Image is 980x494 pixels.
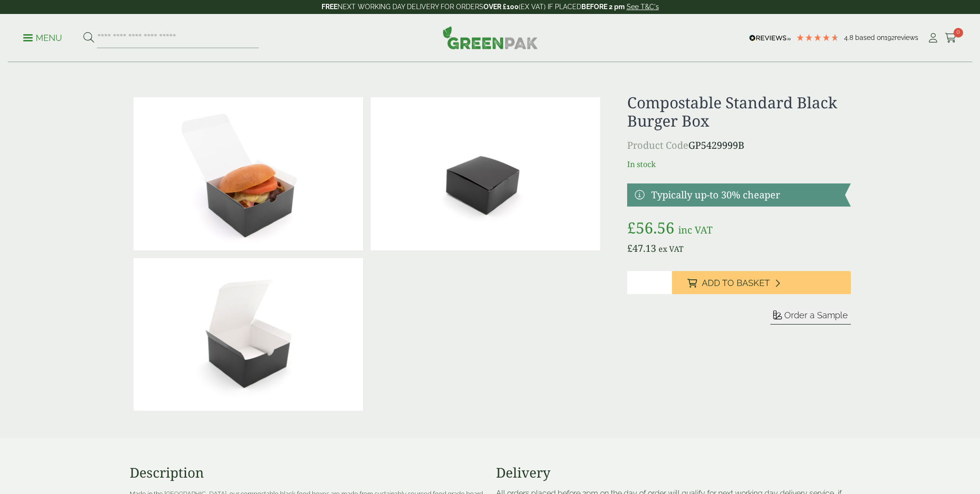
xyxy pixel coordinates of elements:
span: Product Code [627,139,688,152]
strong: FREE [322,3,337,11]
bdi: 47.13 [627,242,656,255]
img: Burger Box Black (Large) [134,97,363,250]
span: Based on [855,34,885,41]
i: My Account [927,33,939,43]
h3: Description [130,465,484,481]
strong: BEFORE 2 pm [581,3,625,11]
a: See T&C's [627,3,659,11]
p: GP5429999B [627,138,850,153]
span: £ [627,242,632,255]
h1: Compostable Standard Black Burger Box [627,93,850,130]
img: REVIEWS.io [749,35,791,41]
span: 4.8 [844,34,855,41]
p: In stock [627,158,850,170]
strong: OVER £100 [483,3,519,11]
a: 0 [945,31,957,45]
i: Cart [945,33,957,43]
img: Burger Box Black Open (Large) [134,258,363,411]
span: ex VAT [658,244,684,254]
p: Menu [23,32,62,44]
span: 192 [885,34,895,41]
span: 0 [953,28,963,38]
bdi: 56.56 [627,217,674,238]
a: Menu [23,32,62,42]
span: Order a Sample [784,310,848,320]
h3: Delivery [496,465,851,481]
button: Order a Sample [770,310,851,325]
span: £ [627,217,636,238]
img: GreenPak Supplies [443,26,538,49]
div: 4.8 Stars [796,33,839,42]
span: Add to Basket [702,278,770,288]
img: Burger Box Black Closed (Large) [371,97,600,250]
span: reviews [895,34,918,41]
button: Add to Basket [672,271,851,294]
span: inc VAT [678,223,712,236]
